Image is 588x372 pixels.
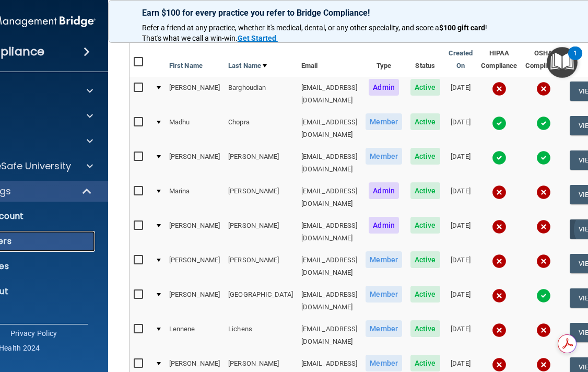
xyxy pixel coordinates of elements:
[410,286,440,303] span: Active
[410,182,440,199] span: Active
[297,77,362,111] td: [EMAIL_ADDRESS][DOMAIN_NAME]
[536,323,551,338] img: cross.ca9f0e7f.svg
[142,24,439,32] span: Refer a friend at any practice, whether it's medical, dental, or any other speciality, and score a
[224,180,297,215] td: [PERSON_NAME]
[297,43,362,77] th: Email
[406,43,444,77] th: Status
[238,34,278,42] a: Get Started
[536,185,551,200] img: cross.ca9f0e7f.svg
[444,111,477,146] td: [DATE]
[169,60,203,72] a: First Name
[142,24,489,42] span: ! That's what we call a win-win.
[297,215,362,249] td: [EMAIL_ADDRESS][DOMAIN_NAME]
[573,53,577,67] div: 1
[224,318,297,353] td: Lichens
[410,79,440,96] span: Active
[536,150,551,165] img: tick.e7d51cea.svg
[224,284,297,318] td: [GEOGRAPHIC_DATA]
[492,82,507,96] img: cross.ca9f0e7f.svg
[165,249,224,284] td: [PERSON_NAME]
[228,60,267,72] a: Last Name
[10,328,57,339] a: Privacy Policy
[410,355,440,371] span: Active
[410,148,440,165] span: Active
[165,284,224,318] td: [PERSON_NAME]
[361,43,406,77] th: Type
[165,146,224,180] td: [PERSON_NAME]
[444,146,477,180] td: [DATE]
[536,254,551,269] img: cross.ca9f0e7f.svg
[444,318,477,353] td: [DATE]
[297,249,362,284] td: [EMAIL_ADDRESS][DOMAIN_NAME]
[366,251,402,268] span: Member
[297,284,362,318] td: [EMAIL_ADDRESS][DOMAIN_NAME]
[547,47,578,78] button: Open Resource Center, 1 new notification
[536,357,551,372] img: cross.ca9f0e7f.svg
[366,286,402,303] span: Member
[439,24,485,32] strong: $100 gift card
[492,323,507,338] img: cross.ca9f0e7f.svg
[224,146,297,180] td: [PERSON_NAME]
[492,254,507,269] img: cross.ca9f0e7f.svg
[297,180,362,215] td: [EMAIL_ADDRESS][DOMAIN_NAME]
[369,79,399,96] span: Admin
[165,180,224,215] td: Marina
[224,249,297,284] td: [PERSON_NAME]
[297,318,362,353] td: [EMAIL_ADDRESS][DOMAIN_NAME]
[492,150,507,165] img: tick.e7d51cea.svg
[477,43,521,77] th: HIPAA Compliance
[410,320,440,337] span: Active
[142,8,497,18] p: Earn $100 for every practice you refer to Bridge Compliance!
[297,111,362,146] td: [EMAIL_ADDRESS][DOMAIN_NAME]
[369,217,399,234] span: Admin
[492,185,507,200] img: cross.ca9f0e7f.svg
[297,146,362,180] td: [EMAIL_ADDRESS][DOMAIN_NAME]
[492,357,507,372] img: cross.ca9f0e7f.svg
[224,215,297,249] td: [PERSON_NAME]
[536,219,551,234] img: cross.ca9f0e7f.svg
[165,318,224,353] td: Lennene
[444,249,477,284] td: [DATE]
[224,77,297,111] td: Barghoudian
[165,215,224,249] td: [PERSON_NAME]
[444,215,477,249] td: [DATE]
[366,320,402,337] span: Member
[165,111,224,146] td: Madhu
[224,111,297,146] td: Chopra
[536,82,551,96] img: cross.ca9f0e7f.svg
[444,180,477,215] td: [DATE]
[366,355,402,371] span: Member
[444,284,477,318] td: [DATE]
[536,288,551,303] img: tick.e7d51cea.svg
[492,116,507,131] img: tick.e7d51cea.svg
[410,217,440,234] span: Active
[410,113,440,130] span: Active
[492,288,507,303] img: cross.ca9f0e7f.svg
[165,77,224,111] td: [PERSON_NAME]
[366,113,402,130] span: Member
[444,77,477,111] td: [DATE]
[369,182,399,199] span: Admin
[366,148,402,165] span: Member
[521,43,566,77] th: OSHA Compliance
[449,47,473,72] a: Created On
[492,219,507,234] img: cross.ca9f0e7f.svg
[536,116,551,131] img: tick.e7d51cea.svg
[410,251,440,268] span: Active
[238,34,276,42] strong: Get Started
